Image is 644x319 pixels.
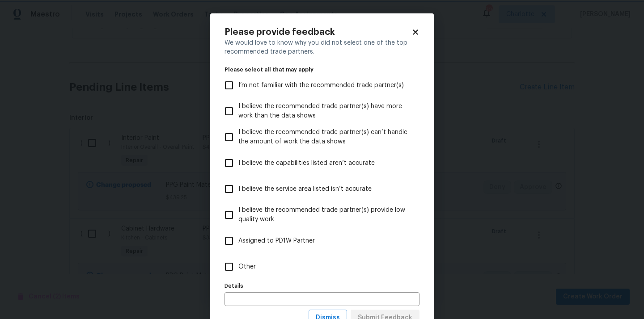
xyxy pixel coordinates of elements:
[225,283,419,289] label: Details
[238,262,256,272] span: Other
[238,185,372,194] span: I believe the service area listed isn’t accurate
[238,81,404,90] span: I’m not familiar with the recommended trade partner(s)
[238,128,412,147] span: I believe the recommended trade partner(s) can’t handle the amount of work the data shows
[225,38,419,56] div: We would love to know why you did not select one of the top recommended trade partners.
[238,236,315,246] span: Assigned to PD1W Partner
[225,28,411,37] h2: Please provide feedback
[238,159,375,168] span: I believe the capabilities listed aren’t accurate
[238,206,412,224] span: I believe the recommended trade partner(s) provide low quality work
[225,67,419,72] legend: Please select all that may apply
[238,102,412,121] span: I believe the recommended trade partner(s) have more work than the data shows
